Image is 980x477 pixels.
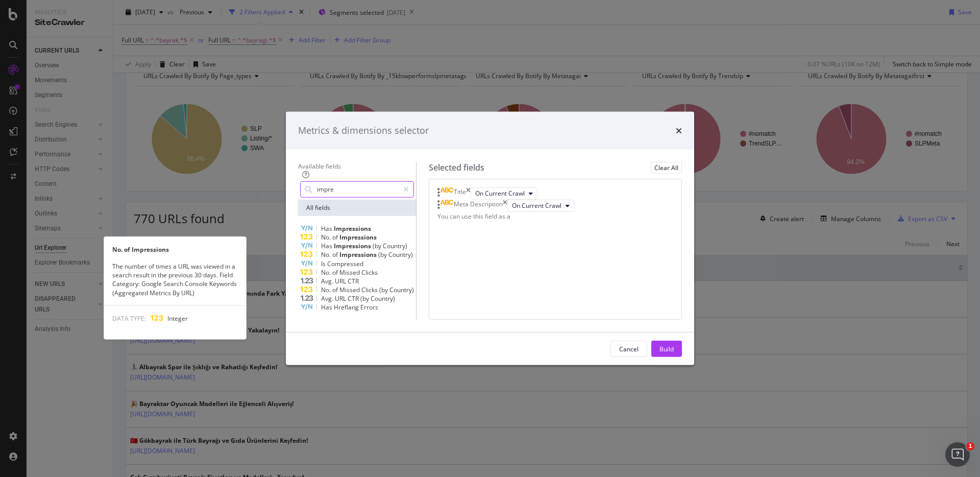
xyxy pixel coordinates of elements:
span: Avg. [321,277,335,285]
div: The number of times a URL was viewed in a search result in the previous 30 days. Field Category: ... [104,262,246,297]
div: Available fields [298,162,416,171]
div: Build [659,345,674,353]
div: Metrics & dimensions selector [298,124,429,137]
div: Title [454,187,466,199]
span: Country) [388,250,413,259]
span: Impressions [334,224,371,233]
div: Clear All [654,163,678,172]
span: Impressions [339,233,377,242]
span: Country) [371,294,395,303]
button: Clear All [651,162,682,174]
div: Selected fields [429,162,484,174]
span: URL [335,277,348,285]
span: Country) [383,242,407,250]
span: No. [321,285,332,294]
span: DATA TYPE: [112,314,146,323]
div: modal [286,112,694,365]
span: Hreflang [334,303,360,312]
span: CTR [348,277,359,285]
span: Country) [389,285,414,294]
button: On Current Crawl [507,199,574,211]
span: CTR [348,294,360,303]
span: Clicks [361,285,379,294]
span: Errors [360,303,378,312]
span: On Current Crawl [475,189,525,198]
span: No. [321,268,332,276]
span: On Current Crawl [512,201,561,210]
span: No. [321,250,332,259]
span: Compressed [327,259,363,268]
span: of [332,250,339,259]
span: Clicks [361,268,378,276]
span: Has [321,224,334,233]
button: Cancel [610,341,647,357]
span: (by [379,285,389,294]
div: You can use this field as a [437,211,673,220]
span: Impressions [334,242,373,250]
span: Missed [339,268,361,276]
div: Meta Description [454,199,503,211]
div: All fields [298,200,416,216]
div: times [466,187,471,199]
span: 1 [966,442,974,450]
span: (by [373,242,383,250]
span: (by [360,294,371,303]
span: No. [321,233,332,242]
div: times [503,199,507,211]
input: Search by field name [316,182,399,197]
div: TitletimesOn Current Crawl [437,187,673,199]
div: times [676,124,682,137]
button: On Current Crawl [471,187,537,199]
div: Meta DescriptiontimesOn Current Crawl [437,199,673,211]
span: Avg. [321,294,335,303]
span: of [332,268,339,276]
div: Cancel [619,345,639,353]
div: No. of Impressions [104,245,246,254]
span: Is [321,259,327,268]
span: Missed [339,285,361,294]
span: Has [321,303,334,312]
button: Build [651,341,682,357]
span: Integer [167,314,188,323]
span: URL [335,294,348,303]
span: of [332,285,339,294]
iframe: Intercom live chat [945,442,970,467]
span: Has [321,242,334,250]
span: of [332,233,339,242]
span: (by [378,250,388,259]
span: Impressions [339,250,378,259]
